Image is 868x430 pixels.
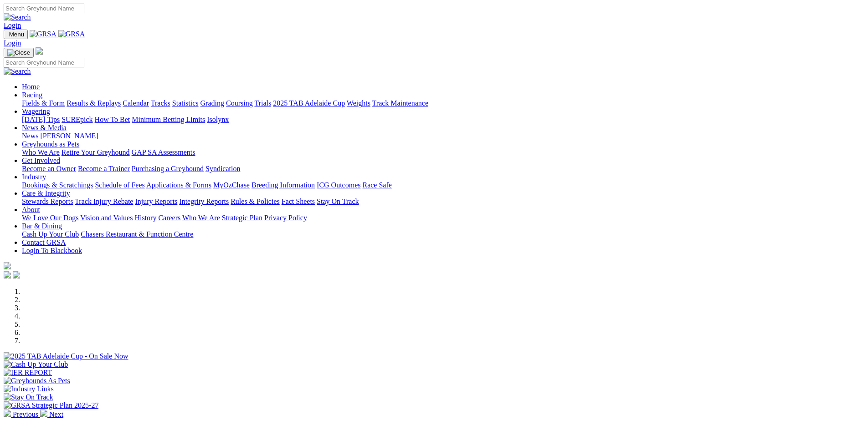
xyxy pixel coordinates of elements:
[146,181,211,189] a: Applications & Forms
[4,4,84,13] input: Search
[372,99,428,107] a: Track Maintenance
[151,99,170,107] a: Tracks
[282,197,315,205] a: Fact Sheets
[4,410,40,418] a: Previous
[22,189,70,197] a: Care & Integrity
[252,181,315,189] a: Breeding Information
[81,230,193,238] a: Chasers Restaurant & Function Centre
[22,107,50,115] a: Wagering
[4,401,98,410] img: GRSA Strategic Plan 2025-27
[4,13,31,21] img: Search
[22,238,66,246] a: Contact GRSA
[22,247,82,254] a: Login To Blackbook
[22,99,65,107] a: Fields & Form
[95,181,144,189] a: Schedule of Fees
[22,116,60,123] a: [DATE] Tips
[132,116,205,123] a: Minimum Betting Limits
[362,181,391,189] a: Race Safe
[22,181,864,189] div: Industry
[179,197,229,205] a: Integrity Reports
[207,116,229,123] a: Isolynx
[22,181,93,189] a: Bookings & Scratchings
[254,99,271,107] a: Trials
[22,222,62,230] a: Bar & Dining
[4,377,70,385] img: Greyhounds As Pets
[95,116,130,123] a: How To Bet
[22,91,42,99] a: Racing
[182,214,220,222] a: Who We Are
[22,165,76,172] a: Become an Owner
[22,173,46,181] a: Industry
[80,214,133,222] a: Vision and Values
[317,197,359,205] a: Stay On Track
[22,214,864,222] div: About
[22,124,67,132] a: News & Media
[49,410,63,418] span: Next
[62,148,130,156] a: Retire Your Greyhound
[273,99,345,107] a: 2025 TAB Adelaide Cup
[22,99,864,107] div: Racing
[40,132,98,140] a: [PERSON_NAME]
[4,48,34,58] button: Toggle navigation
[7,49,30,56] img: Close
[40,410,63,418] a: Next
[213,181,250,189] a: MyOzChase
[264,214,307,222] a: Privacy Policy
[205,165,240,172] a: Syndication
[222,214,262,222] a: Strategic Plan
[4,385,54,393] img: Industry Links
[75,197,133,205] a: Track Injury Rebate
[4,410,11,417] img: chevron-left-pager-white.svg
[135,197,177,205] a: Injury Reports
[22,148,60,156] a: Who We Are
[317,181,360,189] a: ICG Outcomes
[4,58,84,67] input: Search
[4,352,128,360] img: 2025 TAB Adelaide Cup - On Sale Now
[40,410,47,417] img: chevron-right-pager-white.svg
[4,262,11,269] img: logo-grsa-white.png
[22,157,60,164] a: Get Involved
[22,165,864,173] div: Get Involved
[4,360,68,369] img: Cash Up Your Club
[123,99,149,107] a: Calendar
[22,132,38,140] a: News
[22,197,864,206] div: Care & Integrity
[13,410,38,418] span: Previous
[4,271,11,278] img: facebook.svg
[22,197,73,205] a: Stewards Reports
[30,30,56,38] img: GRSA
[4,393,53,401] img: Stay On Track
[4,369,52,377] img: IER REPORT
[22,230,79,238] a: Cash Up Your Club
[22,116,864,124] div: Wagering
[22,230,864,238] div: Bar & Dining
[134,214,156,222] a: History
[347,99,370,107] a: Weights
[4,30,28,39] button: Toggle navigation
[200,99,224,107] a: Grading
[22,140,79,148] a: Greyhounds as Pets
[9,31,24,38] span: Menu
[62,116,92,123] a: SUREpick
[172,99,199,107] a: Statistics
[22,132,864,140] div: News & Media
[36,47,43,55] img: logo-grsa-white.png
[132,165,204,172] a: Purchasing a Greyhound
[22,214,78,222] a: We Love Our Dogs
[22,148,864,157] div: Greyhounds as Pets
[158,214,180,222] a: Careers
[22,83,40,91] a: Home
[4,67,31,76] img: Search
[67,99,121,107] a: Results & Replays
[226,99,253,107] a: Coursing
[58,30,85,38] img: GRSA
[22,206,40,213] a: About
[78,165,130,172] a: Become a Trainer
[231,197,280,205] a: Rules & Policies
[4,21,21,29] a: Login
[132,148,195,156] a: GAP SA Assessments
[13,271,20,278] img: twitter.svg
[4,39,21,47] a: Login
